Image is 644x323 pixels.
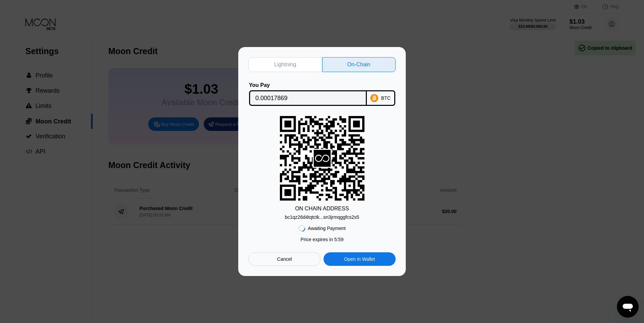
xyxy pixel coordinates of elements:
[308,226,346,231] div: Awaiting Payment
[334,237,343,242] span: 5 : 59
[295,206,349,212] div: ON CHAIN ADDRESS
[617,296,639,318] iframe: Button to launch messaging window
[274,61,296,68] div: Lightning
[322,57,396,72] div: On-Chain
[248,252,320,266] div: Cancel
[347,61,370,68] div: On-Chain
[248,82,396,106] div: You PayBTC
[285,212,359,220] div: bc1qz26d4tqtctk...sn3jrmqggfcs2s5
[248,57,322,72] div: Lightning
[301,237,343,242] div: Price expires in
[381,95,391,101] div: BTC
[285,214,359,220] div: bc1qz26d4tqtctk...sn3jrmqggfcs2s5
[324,252,396,266] div: Open in Wallet
[249,82,367,88] div: You Pay
[344,256,375,262] div: Open in Wallet
[277,256,292,262] div: Cancel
